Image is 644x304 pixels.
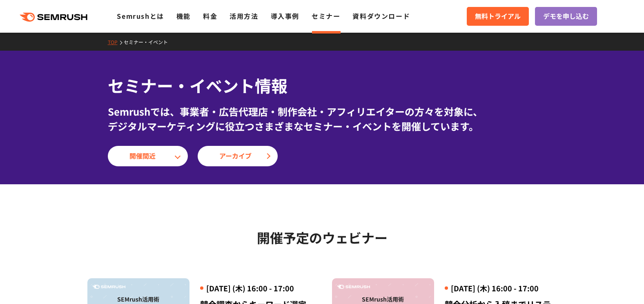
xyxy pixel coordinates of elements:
[124,38,174,45] a: セミナー・イベント
[108,74,537,98] h1: セミナー・イベント情報
[271,11,299,21] a: 導入事例
[176,11,191,21] a: 機能
[117,11,164,21] a: Semrushとは
[445,283,557,293] div: [DATE] (木) 16:00 - 17:00
[108,104,537,134] div: Semrushでは、事業者・広告代理店・制作会社・アフィリエイターの方々を対象に、 デジタルマーケティングに役立つさまざまなセミナー・イベントを開催しています。
[219,151,256,161] span: アーカイブ
[200,283,312,293] div: [DATE] (木) 16:00 - 17:00
[108,38,124,45] a: TOP
[352,11,410,21] a: 資料ダウンロード
[198,146,278,166] a: アーカイブ
[467,7,529,26] a: 無料トライアル
[108,146,188,166] a: 開催間近
[129,151,166,161] span: 開催間近
[230,11,258,21] a: 活用方法
[87,227,557,248] h2: 開催予定のウェビナー
[203,11,217,21] a: 料金
[337,285,370,289] img: Semrush
[543,11,589,22] span: デモを申し込む
[475,11,521,22] span: 無料トライアル
[92,285,125,289] img: Semrush
[535,7,597,26] a: デモを申し込む
[312,11,340,21] a: セミナー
